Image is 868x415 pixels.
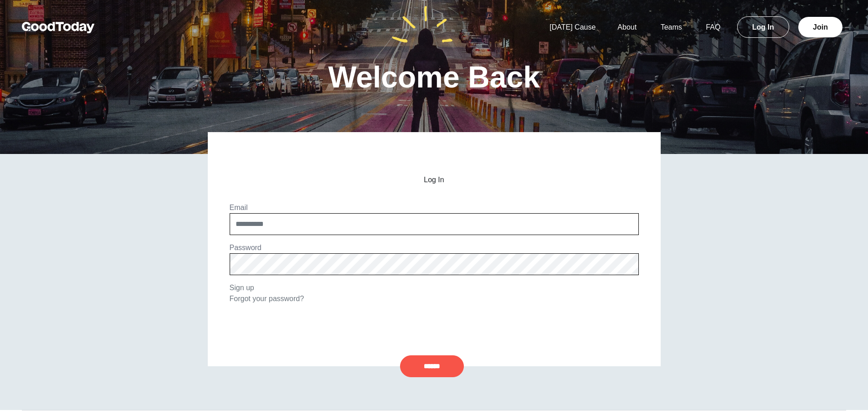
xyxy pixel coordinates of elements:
[737,16,789,38] a: Log In
[606,23,647,31] a: About
[230,295,304,302] a: Forgot your password?
[22,22,95,33] img: GoodToday
[650,23,693,31] a: Teams
[539,23,606,31] a: [DATE] Cause
[230,284,254,292] a: Sign up
[695,23,731,31] a: FAQ
[230,176,639,184] h2: Log In
[230,204,248,211] label: Email
[798,17,842,37] a: Join
[230,244,262,251] label: Password
[328,62,540,92] h1: Welcome Back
